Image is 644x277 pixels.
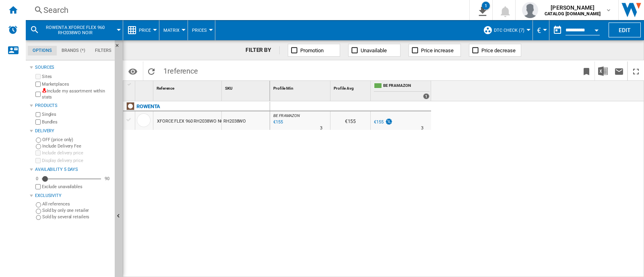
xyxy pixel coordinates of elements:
input: All references [36,202,41,207]
div: Price [127,20,155,40]
div: Delivery Time : 3 days [320,124,322,132]
input: Include delivery price [35,150,41,156]
label: Bundles [42,119,111,125]
button: Maximize [628,62,644,80]
div: SKU Sort None [223,81,270,93]
md-tab-item: Brands (*) [57,46,90,55]
div: Sort None [223,81,270,93]
span: Profile Avg [334,86,354,90]
div: FILTER BY [246,46,280,54]
input: Marketplaces [35,82,41,87]
button: Edit [609,23,641,37]
b: CATALOG [DOMAIN_NAME] [545,11,601,16]
div: Sort None [155,81,221,93]
div: €155 [373,118,393,126]
input: Bundles [35,119,41,125]
div: Delivery [35,128,111,134]
div: €155 [374,119,384,125]
input: Sold by only one retailer [36,209,41,214]
div: Availability 5 Days [35,166,111,173]
div: Sources [35,64,111,71]
div: Sort None [272,81,330,93]
div: Sort None [137,81,153,93]
div: Products [35,103,111,109]
label: All references [42,201,111,207]
div: XFORCE FLEX 960 RH2038WO NOIR [157,112,228,131]
label: Display delivery price [42,158,111,164]
label: Sold by only one retailer [42,207,111,213]
div: 1 offers sold by BE FR AMAZON [423,93,429,99]
span: Profile Min [273,86,293,90]
md-tab-item: Filters [90,46,116,55]
button: Price [139,20,155,40]
div: Search [43,4,448,16]
label: Marketplaces [42,81,111,87]
span: Promotion [300,47,324,53]
span: 1 [159,62,202,78]
div: DTC check (7) [483,20,528,40]
button: Matrix [163,20,184,40]
div: Reference Sort None [155,81,221,93]
div: 0 [34,176,40,182]
span: ROWENTA XFORCE FLEX 960 RH2038WO NOIR [43,25,107,35]
span: € [537,26,541,35]
label: OFF (price only) [42,137,111,143]
img: promotionV3.png [385,118,393,125]
div: Sort None [332,81,370,93]
input: Display delivery price [35,158,41,163]
button: Hide [115,40,124,55]
span: BE FR AMAZON [383,83,429,90]
label: Sold by several retailers [42,214,111,220]
input: Include my assortment within stats [35,89,41,99]
label: Sites [42,74,111,80]
div: RH2038WO [222,111,270,130]
button: € [537,20,545,40]
md-slider: Availability [42,175,101,183]
span: [PERSON_NAME] [545,4,601,12]
div: 1 [482,2,490,10]
input: Singles [35,112,41,117]
button: Reload [143,62,159,80]
div: Delivery Time : 3 days [421,124,423,132]
label: Include my assortment within stats [42,88,111,101]
button: md-calendar [549,22,566,38]
img: excel-24x24.png [598,66,608,76]
button: Open calendar [589,22,604,36]
span: Price [139,28,151,33]
div: 90 [103,176,111,182]
span: Unavailable [361,47,387,53]
span: SKU [225,86,233,90]
div: Click to filter on that brand [136,102,160,111]
input: OFF (price only) [36,137,41,143]
button: Unavailable [348,44,400,57]
input: Display delivery price [35,184,41,189]
md-menu: Currency [533,20,549,40]
div: Exclusivity [35,193,111,199]
md-tab-item: Options [28,46,57,55]
span: BE FR AMAZON [273,113,300,118]
input: Sold by several retailers [36,215,41,220]
label: Singles [42,111,111,117]
button: Prices [192,20,211,40]
span: Matrix [163,28,180,33]
div: Profile Avg Sort None [332,81,370,93]
span: DTC check (7) [494,28,524,33]
img: mysite-not-bg-18x18.png [42,88,47,93]
span: Reference [157,86,174,90]
img: profile.jpg [522,2,538,18]
span: Prices [192,28,207,33]
input: Include Delivery Fee [36,144,41,149]
button: Bookmark this report [578,62,594,80]
button: Download in Excel [595,62,611,80]
input: Sites [35,74,41,79]
button: Promotion [288,44,340,57]
label: Include delivery price [42,150,111,156]
button: DTC check (7) [494,20,528,40]
img: alerts-logo.svg [8,25,18,35]
div: BE FR AMAZON 1 offers sold by BE FR AMAZON [372,81,431,101]
div: ROWENTA XFORCE FLEX 960 RH2038WO NOIR [30,20,119,40]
